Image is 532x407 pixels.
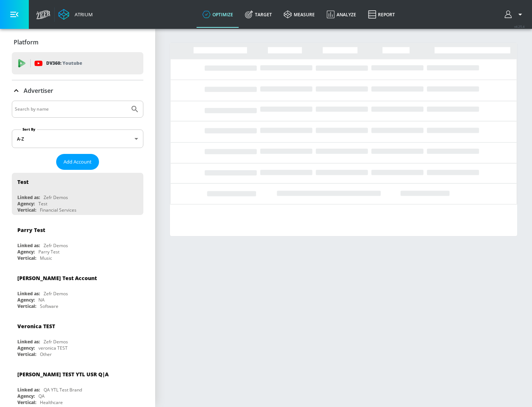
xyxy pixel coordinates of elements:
[17,194,40,201] div: Linked as:
[362,1,401,28] a: Report
[17,303,36,309] div: Vertical:
[12,80,143,101] div: Advertiser
[12,221,143,263] div: Parry TestLinked as:Zefr DemosAgency:Parry TestVertical:Music
[62,59,82,67] p: Youtube
[21,127,37,132] label: Sort By
[38,345,68,351] div: veronica TEST
[24,87,53,95] p: Advertiser
[197,1,239,28] a: optimize
[12,173,143,215] div: TestLinked as:Zefr DemosAgency:TestVertical:Financial Services
[38,297,45,303] div: NA
[17,226,45,233] div: Parry Test
[321,1,362,28] a: Analyze
[46,59,82,67] p: DV360:
[514,24,525,28] span: v 4.25.4
[56,154,99,170] button: Add Account
[17,178,28,185] div: Test
[38,201,47,207] div: Test
[12,269,143,311] div: [PERSON_NAME] Test AccountLinked as:Zefr DemosAgency:NAVertical:Software
[15,104,127,114] input: Search by name
[17,242,40,249] div: Linked as:
[17,323,55,330] div: Veronica TEST
[38,393,45,399] div: QA
[17,351,36,357] div: Vertical:
[64,158,92,166] span: Add Account
[12,52,143,74] div: DV360: Youtube
[17,297,35,303] div: Agency:
[17,255,36,261] div: Vertical:
[40,207,76,213] div: Financial Services
[12,317,143,359] div: Veronica TESTLinked as:Zefr DemosAgency:veronica TESTVertical:Other
[17,371,109,378] div: [PERSON_NAME] TEST YTL USR Q|A
[44,290,68,297] div: Zefr Demos
[40,255,52,261] div: Music
[17,345,35,351] div: Agency:
[38,249,59,255] div: Parry Test
[14,38,38,46] p: Platform
[40,399,63,406] div: Healthcare
[17,201,35,207] div: Agency:
[12,129,143,148] div: A-Z
[278,1,321,28] a: measure
[17,290,40,297] div: Linked as:
[44,242,68,249] div: Zefr Demos
[239,1,278,28] a: Target
[44,194,68,201] div: Zefr Demos
[12,32,143,53] div: Platform
[44,387,82,393] div: QA YTL Test Brand
[17,393,35,399] div: Agency:
[17,399,36,406] div: Vertical:
[17,275,97,282] div: [PERSON_NAME] Test Account
[40,303,58,309] div: Software
[17,387,40,393] div: Linked as:
[17,339,40,345] div: Linked as:
[72,11,93,18] div: Atrium
[44,339,68,345] div: Zefr Demos
[40,351,52,357] div: Other
[58,9,93,20] a: Atrium
[17,207,36,213] div: Vertical:
[17,249,35,255] div: Agency:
